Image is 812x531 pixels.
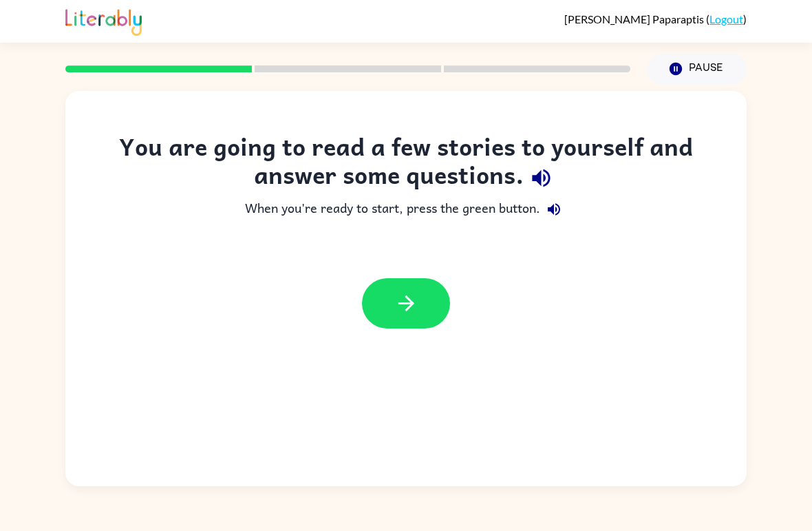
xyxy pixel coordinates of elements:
img: Literably [65,6,142,36]
span: [PERSON_NAME] Paparaptis [564,12,706,25]
a: Logout [709,12,743,25]
div: You are going to read a few stories to yourself and answer some questions. [93,132,719,196]
button: Pause [647,53,747,85]
div: ( ) [564,12,747,25]
div: When you're ready to start, press the green button. [93,196,719,223]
